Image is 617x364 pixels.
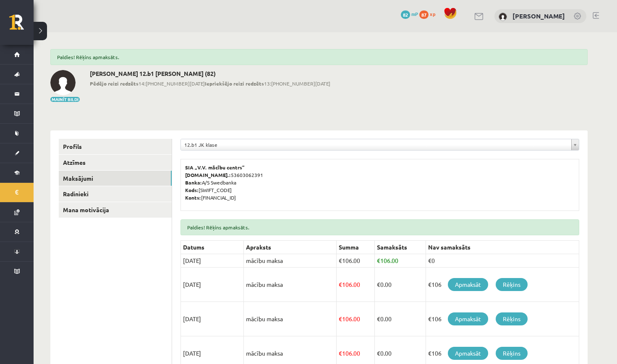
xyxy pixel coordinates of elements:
[374,302,426,336] td: 0.00
[90,80,139,87] b: Pēdējo reizi redzēts
[59,186,172,202] a: Radinieki
[499,13,507,21] img: Justīne Everte
[244,241,337,254] th: Apraksts
[339,349,342,357] span: €
[50,49,588,65] div: Paldies! Rēķins apmaksāts.
[244,268,337,302] td: mācību maksa
[426,302,579,336] td: €106
[244,254,337,268] td: mācību maksa
[181,241,244,254] th: Datums
[401,10,410,19] span: 82
[90,70,330,77] h2: [PERSON_NAME] 12.b1 [PERSON_NAME] (82)
[339,257,342,264] span: €
[374,254,426,268] td: 106.00
[244,302,337,336] td: mācību maksa
[430,10,435,17] span: xp
[181,139,579,150] a: 12.b1 JK klase
[419,10,429,19] span: 87
[496,347,528,360] a: Rēķins
[185,179,202,186] b: Banka:
[185,172,231,178] b: [DOMAIN_NAME].:
[50,70,76,95] img: Justīne Everte
[205,80,264,87] b: Iepriekšējo reizi redzēts
[512,12,565,20] a: [PERSON_NAME]
[496,278,528,291] a: Rēķins
[339,281,342,288] span: €
[377,281,380,288] span: €
[419,10,439,17] a: 87 xp
[181,254,244,268] td: [DATE]
[339,315,342,322] span: €
[426,254,579,268] td: €0
[59,155,172,170] a: Atzīmes
[181,302,244,336] td: [DATE]
[184,139,568,150] span: 12.b1 JK klase
[59,171,172,186] a: Maksājumi
[496,312,528,325] a: Rēķins
[59,202,172,218] a: Mana motivācija
[377,315,380,322] span: €
[59,139,172,154] a: Profils
[401,10,418,17] a: 82 mP
[374,268,426,302] td: 0.00
[448,278,488,291] a: Apmaksāt
[50,97,80,102] button: Mainīt bildi
[185,194,201,201] b: Konts:
[426,241,579,254] th: Nav samaksāts
[374,241,426,254] th: Samaksāts
[426,268,579,302] td: €106
[411,10,418,17] span: mP
[377,257,380,264] span: €
[185,164,575,201] p: 53603062391 A/S Swedbanka [SWIFT_CODE] [FINANCIAL_ID]
[185,187,199,193] b: Kods:
[448,312,488,325] a: Apmaksāt
[448,347,488,360] a: Apmaksāt
[336,241,374,254] th: Summa
[336,302,374,336] td: 106.00
[185,164,245,171] b: SIA „V.V. mācību centrs”
[336,254,374,268] td: 106.00
[181,268,244,302] td: [DATE]
[90,80,330,87] span: 14:[PHONE_NUMBER][DATE] 13:[PHONE_NUMBER][DATE]
[336,268,374,302] td: 106.00
[377,349,380,357] span: €
[180,219,579,235] div: Paldies! Rēķins apmaksāts.
[9,15,34,36] a: Rīgas 1. Tālmācības vidusskola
